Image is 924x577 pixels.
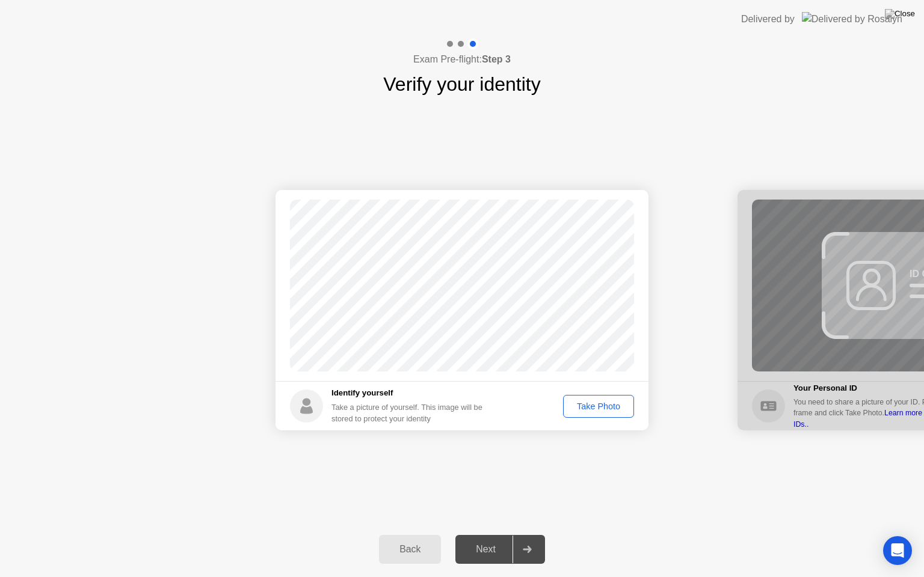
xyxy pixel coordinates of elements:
[885,9,915,19] img: Close
[459,544,513,555] div: Next
[455,535,545,564] button: Next
[331,387,492,399] h5: Identify yourself
[331,401,492,424] div: Take a picture of yourself. This image will be stored to protect your identity
[883,536,912,565] div: Open Intercom Messenger
[567,401,630,411] div: Take Photo
[383,70,540,99] h1: Verify your identity
[413,52,511,67] h4: Exam Pre-flight:
[802,12,902,26] img: Delivered by Rosalyn
[563,395,634,418] button: Take Photo
[482,54,511,64] b: Step 3
[383,544,437,555] div: Back
[379,535,441,564] button: Back
[741,12,795,26] div: Delivered by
